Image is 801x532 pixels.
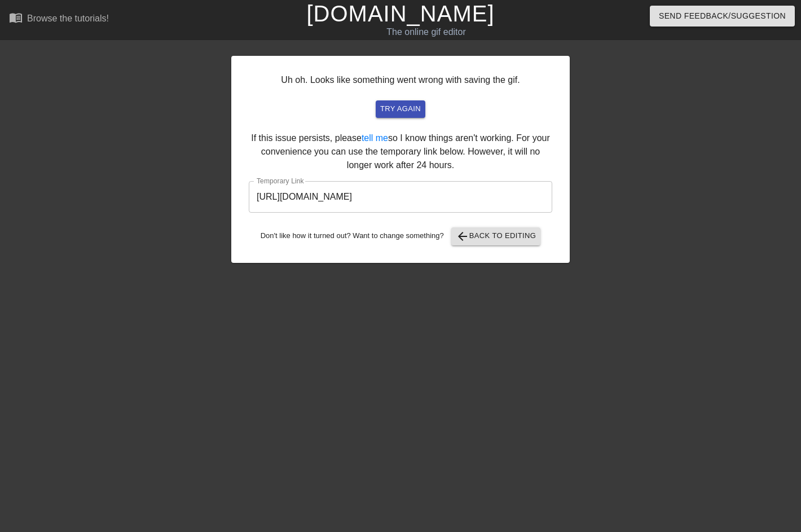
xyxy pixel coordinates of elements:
[272,25,579,39] div: The online gif editor
[249,227,552,245] div: Don't like how it turned out? Want to change something?
[659,9,786,23] span: Send Feedback/Suggestion
[456,230,536,243] span: Back to Editing
[306,1,494,26] a: [DOMAIN_NAME]
[650,6,795,27] button: Send Feedback/Suggestion
[376,100,425,118] button: try again
[9,11,23,24] span: menu_book
[456,230,469,243] span: arrow_back
[231,56,570,263] div: Uh oh. Looks like something went wrong with saving the gif. If this issue persists, please so I k...
[9,11,109,28] a: Browse the tutorials!
[362,133,388,143] a: tell me
[451,227,541,245] button: Back to Editing
[380,103,421,116] span: try again
[249,181,552,213] input: bare
[27,14,109,23] div: Browse the tutorials!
